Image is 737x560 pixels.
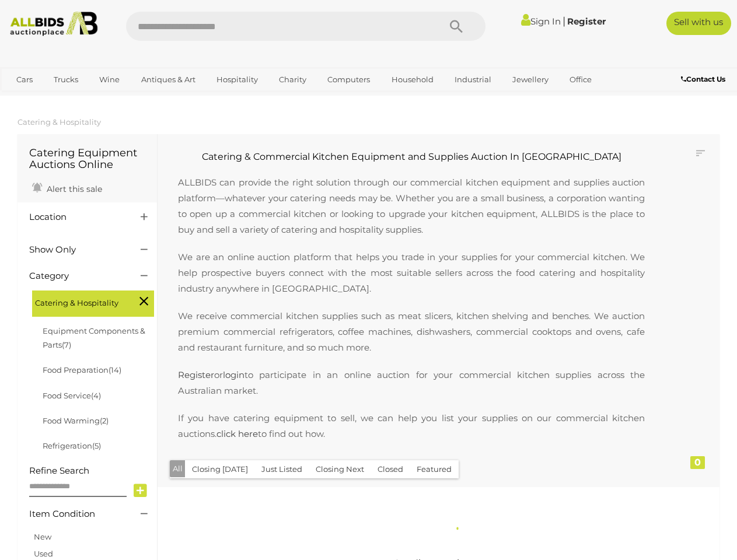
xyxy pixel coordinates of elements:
button: Search [427,12,485,41]
span: (5) [92,441,101,450]
h4: Location [29,212,123,222]
button: Just Listed [254,460,309,478]
h4: Show Only [29,245,123,255]
h1: Catering Equipment Auctions Online [29,148,145,171]
span: Alert this sale [44,184,102,194]
h4: Refine Search [29,466,154,476]
a: Food Preparation(14) [43,365,121,374]
div: 0 [690,456,705,469]
span: (14) [109,365,121,374]
a: Computers [320,70,378,89]
h4: Item Condition [29,509,123,519]
button: Closing [DATE] [185,460,255,478]
b: Contact Us [681,75,725,83]
a: Register [178,369,214,380]
a: [GEOGRAPHIC_DATA] [54,89,152,108]
a: Office [562,70,599,89]
a: Sports [9,89,48,108]
a: Food Service(4) [43,391,101,400]
a: Wine [92,70,127,89]
a: Catering & Hospitality [18,117,101,127]
a: Hospitality [209,70,266,89]
p: If you have catering equipment to sell, we can help you list your supplies on our commercial kitc... [166,410,656,442]
a: Sign In [521,16,561,27]
button: All [170,460,186,477]
a: Industrial [447,70,499,89]
button: Featured [410,460,459,478]
img: Allbids.com.au [5,12,103,36]
a: Charity [271,70,314,89]
a: Refrigeration(5) [43,441,101,450]
span: (7) [62,340,71,349]
span: Catering & Hospitality [35,293,123,310]
a: Food Warming(2) [43,416,109,425]
p: or to participate in an online auction for your commercial kitchen supplies across the Australian... [166,367,656,398]
span: (2) [100,416,109,425]
a: login [223,369,244,380]
a: Contact Us [681,73,728,86]
p: ALLBIDS can provide the right solution through our commercial kitchen equipment and supplies auct... [166,163,656,237]
span: (4) [91,391,101,400]
h2: Catering & Commercial Kitchen Equipment and Supplies Auction In [GEOGRAPHIC_DATA] [166,152,656,162]
a: Cars [9,70,40,89]
span: | [563,15,565,27]
a: click here [216,428,258,439]
a: Alert this sale [29,179,105,197]
a: Register [567,16,606,27]
a: Used [34,549,53,558]
a: Antiques & Art [134,70,203,89]
button: Closed [371,460,410,478]
a: Sell with us [666,12,731,35]
button: Closing Next [309,460,371,478]
a: Jewellery [505,70,556,89]
a: Equipment Components & Parts(7) [43,326,145,349]
p: We are an online auction platform that helps you trade in your supplies for your commercial kitch... [166,249,656,296]
a: Household [384,70,441,89]
p: We receive commercial kitchen supplies such as meat slicers, kitchen shelving and benches. We auc... [166,308,656,355]
a: New [34,532,51,541]
a: Trucks [46,70,86,89]
h4: Category [29,271,123,281]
